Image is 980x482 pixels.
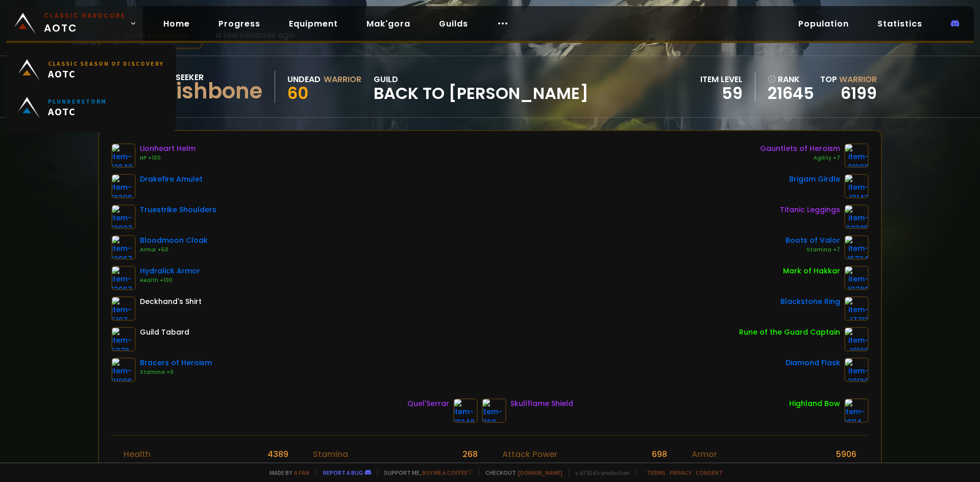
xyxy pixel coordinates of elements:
div: Lionheart Helm [140,143,195,154]
div: Brigam Girdle [789,174,840,185]
div: Intellect [313,461,347,473]
a: Equipment [281,13,346,34]
span: Support me, [377,469,473,476]
img: item-16309 [111,174,136,198]
a: Privacy [670,469,692,476]
a: Mak'gora [358,13,419,34]
img: item-18348 [453,398,478,423]
div: 59 [700,86,743,101]
div: Hydralick Armor [140,266,200,276]
span: Back to [PERSON_NAME] [374,86,589,101]
a: Consent [696,469,723,476]
div: Soulseeker [154,71,262,84]
div: Deckhand's Shirt [140,296,202,307]
div: Warrior [324,73,361,86]
div: Stamina [313,448,348,461]
span: Made by [263,469,309,476]
div: Attack Power [502,448,557,461]
div: Top [820,73,877,86]
div: Dodge [692,461,719,473]
img: item-21998 [844,143,869,168]
img: item-17713 [844,296,869,321]
a: Report a bug [323,469,363,476]
img: item-12927 [111,205,136,229]
div: Undead [287,73,321,86]
small: Classic Hardcore [44,11,126,20]
div: Agility +7 [760,154,840,162]
img: item-5976 [111,327,136,351]
div: Skullflame Shield [510,398,573,409]
div: Gauntlets of Heroism [760,143,840,154]
img: item-12640 [111,143,136,168]
div: Guild Tabard [140,327,189,338]
img: item-21996 [111,358,136,382]
span: 60 [287,82,308,105]
img: item-12967 [111,235,136,260]
a: PlunderstormAOTC [12,89,170,126]
div: Melee critic [502,461,550,473]
a: 21645 [768,86,814,101]
img: item-13067 [111,266,136,290]
div: Rage [124,461,145,473]
div: 5906 [836,448,856,461]
div: 28 [468,461,478,473]
img: item-16734 [844,235,869,260]
div: Blackstone Ring [780,296,840,307]
div: Health +100 [140,276,200,285]
div: Diamond Flask [786,358,840,368]
a: [DOMAIN_NAME] [518,469,562,476]
img: item-22385 [844,205,869,229]
div: Health [124,448,151,461]
div: Bloodmoon Cloak [140,235,208,246]
div: 4389 [267,448,288,461]
span: Checkout [479,469,562,476]
a: Home [155,13,198,34]
small: Classic Season of Discovery [48,60,164,67]
div: Stamina +9 [140,368,212,376]
div: rank [768,73,814,86]
div: Titanic Leggings [780,205,840,215]
div: Boots of Valor [786,235,840,246]
div: Armor +50 [140,246,208,254]
div: item level [700,73,743,86]
div: 14 % [652,461,667,473]
span: AOTC [44,11,126,36]
small: Plunderstorm [48,97,107,105]
a: Statistics [869,13,930,34]
a: Terms [647,469,666,476]
a: 6199 [841,82,877,105]
img: item-10780 [844,266,869,290]
div: Quel'Serrar [407,398,449,409]
img: item-5107 [111,296,136,321]
div: 100 [276,461,288,473]
div: Bracers of Heroism [140,358,212,368]
a: Guilds [431,13,476,34]
div: Rune of the Guard Captain [739,327,840,338]
div: Highland Bow [789,398,840,409]
div: 5 % [844,461,856,473]
div: Wishbone [154,84,262,99]
img: item-13142 [844,174,869,198]
a: Classic HardcoreAOTC [6,6,143,41]
div: Stamina +7 [786,246,840,254]
img: item-19120 [844,327,869,351]
img: item-1168 [482,398,506,423]
a: Buy me a coffee [422,469,473,476]
div: Armor [692,448,717,461]
a: Classic Season of DiscoveryAOTC [12,51,170,89]
div: HP +100 [140,154,195,162]
div: guild [374,73,589,101]
div: Truestrike Shoulders [140,205,216,215]
a: a fan [294,469,309,476]
img: item-20130 [844,358,869,382]
span: Warrior [839,73,877,85]
span: v. d752d5 - production [569,469,630,476]
span: AOTC [48,67,164,80]
img: item-19114 [844,398,869,423]
a: Population [790,13,857,34]
div: 698 [652,448,667,461]
div: Drakefire Amulet [140,174,203,185]
div: Mark of Hakkar [783,266,840,276]
div: 268 [462,448,478,461]
span: AOTC [48,105,107,118]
